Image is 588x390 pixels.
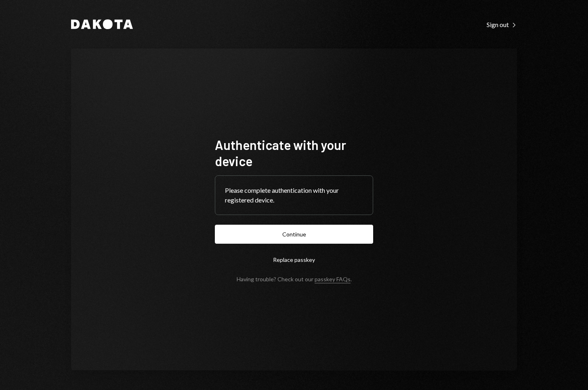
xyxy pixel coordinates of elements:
a: Sign out [487,20,517,29]
div: Having trouble? Check out our . [237,276,352,282]
div: Sign out [487,21,517,29]
button: Replace passkey [215,250,373,269]
button: Continue [215,225,373,244]
a: passkey FAQs [315,276,351,283]
div: Please complete authentication with your registered device. [225,186,363,205]
h1: Authenticate with your device [215,137,373,169]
